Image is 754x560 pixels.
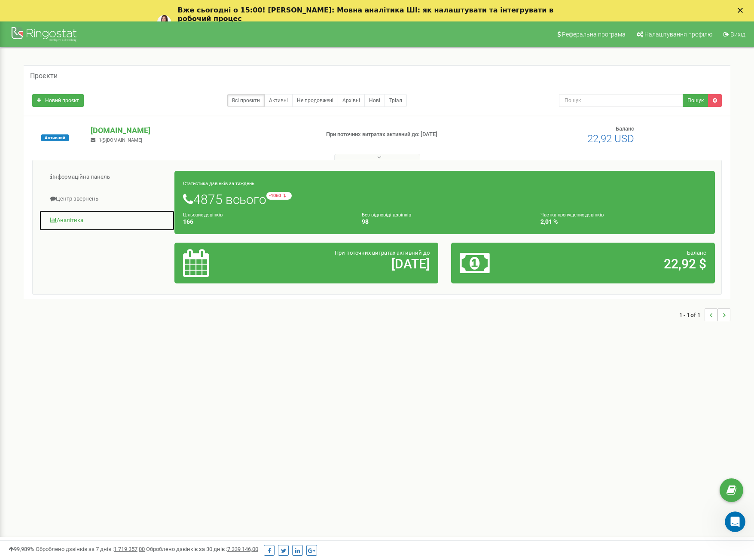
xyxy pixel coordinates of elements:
[631,21,717,47] a: Налаштування профілю
[683,94,708,107] button: Пошук
[39,189,175,210] a: Центр звернень
[540,212,604,218] small: Частка пропущених дзвінків
[157,15,171,29] img: Profile image for Yuliia
[227,94,265,107] a: Всі проєкти
[679,300,730,330] nav: ...
[587,133,634,145] span: 22,92 USD
[559,94,683,107] input: Пошук
[540,219,706,225] h4: 2,01 %
[32,94,84,107] a: Новий проєкт
[183,192,706,207] h1: 4875 всього
[730,31,745,38] span: Вихід
[718,21,750,47] a: Вихід
[738,8,746,13] div: Закрити
[266,192,292,200] small: -1060
[679,308,705,321] span: 1 - 1 of 1
[552,21,630,47] a: Реферальна програма
[269,257,430,271] h2: [DATE]
[335,250,430,256] span: При поточних витратах активний до
[385,94,407,107] a: Тріал
[616,125,634,132] span: Баланс
[292,94,338,107] a: Не продовжені
[562,31,626,38] span: Реферальна програма
[41,134,69,141] span: Активний
[39,210,175,231] a: Аналiтика
[99,137,142,143] span: 1@[DOMAIN_NAME]
[364,94,385,107] a: Нові
[725,511,745,532] iframe: Intercom live chat
[362,219,528,225] h4: 98
[338,94,365,107] a: Архівні
[30,72,58,80] h5: Проєкти
[183,181,254,186] small: Статистика дзвінків за тиждень
[546,257,706,271] h2: 22,92 $
[39,167,175,188] a: Інформаційна панель
[183,212,223,218] small: Цільових дзвінків
[362,212,411,218] small: Без відповіді дзвінків
[644,31,712,38] span: Налаштування профілю
[178,6,554,23] b: Вже сьогодні о 15:00! [PERSON_NAME]: Мовна аналітика ШІ: як налаштувати та інтегрувати в робочий ...
[91,125,312,136] p: [DOMAIN_NAME]
[183,219,349,225] h4: 166
[264,94,293,107] a: Активні
[326,131,489,139] p: При поточних витратах активний до: [DATE]
[687,250,706,256] span: Баланс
